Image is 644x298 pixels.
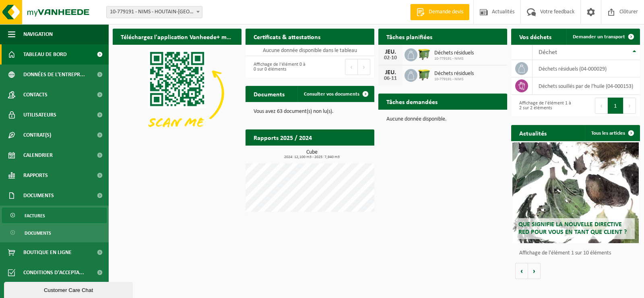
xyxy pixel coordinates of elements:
[539,49,557,56] span: Déchet
[434,77,474,82] span: 10-779191 - NIMS
[573,34,625,40] span: Demander un transport
[511,125,555,141] h2: Actualités
[113,29,242,44] h2: Téléchargez l'application Vanheede+ maintenant!
[304,92,359,97] span: Consulter vos documents
[23,185,54,206] span: Documents
[25,225,51,241] span: Documents
[512,142,639,243] a: Que signifie la nouvelle directive RED pour vous en tant que client ?
[246,29,328,44] h2: Certificats & attestations
[511,29,559,44] h2: Vos déchets
[246,86,293,102] h2: Documents
[23,263,84,283] span: Conditions d'accepta...
[250,150,374,159] h3: Cube
[515,263,528,279] button: Vorige
[23,44,67,65] span: Tableau de bord
[533,77,640,95] td: déchets souillés par de l'huile (04-000153)
[304,145,374,161] a: Consulter les rapports
[358,59,370,75] button: Next
[4,280,134,298] iframe: chat widget
[386,117,499,122] p: Aucune donnée disponible.
[595,98,608,114] button: Previous
[410,4,469,20] a: Demande devis
[417,47,431,61] img: WB-1100-HPE-GN-50
[113,45,242,142] img: Download de VHEPlus App
[528,263,541,279] button: Volgende
[250,155,374,159] span: 2024: 12,100 m3 - 2025: 7,940 m3
[2,208,107,223] a: Factures
[427,8,465,16] span: Demande devis
[2,225,107,240] a: Documents
[23,145,53,165] span: Calendrier
[382,76,398,81] div: 06-11
[345,59,358,75] button: Previous
[378,29,440,44] h2: Tâches planifiées
[246,45,374,56] td: Aucune donnée disponible dans le tableau
[623,98,636,114] button: Next
[518,221,627,235] span: Que signifie la nouvelle directive RED pour vous en tant que client ?
[515,97,572,115] div: Affichage de l'élément 1 à 2 sur 2 éléments
[23,242,72,263] span: Boutique en ligne
[382,69,398,76] div: JEU.
[378,94,446,109] h2: Tâches demandées
[382,55,398,61] div: 02-10
[246,129,320,145] h2: Rapports 2025 / 2024
[23,105,56,125] span: Utilisateurs
[434,56,474,61] span: 10-779191 - NIMS
[23,125,51,145] span: Contrat(s)
[23,24,53,44] span: Navigation
[250,58,306,76] div: Affichage de l'élément 0 à 0 sur 0 éléments
[25,208,45,223] span: Factures
[585,125,639,141] a: Tous les articles
[519,250,636,256] p: Affichage de l'élément 1 sur 10 éléments
[608,98,623,114] button: 1
[254,109,366,115] p: Vous avez 63 document(s) non lu(s).
[566,29,639,45] a: Demander un transport
[382,49,398,55] div: JEU.
[434,50,474,56] span: Déchets résiduels
[106,6,202,18] span: 10-779191 - NIMS - HOUTAIN-LE-VAL
[297,86,374,102] a: Consulter vos documents
[23,65,85,85] span: Données de l'entrepr...
[417,68,431,81] img: WB-1100-HPE-GN-50
[533,60,640,77] td: déchets résiduels (04-000029)
[107,6,202,18] span: 10-779191 - NIMS - HOUTAIN-LE-VAL
[434,71,474,77] span: Déchets résiduels
[23,85,47,105] span: Contacts
[23,165,48,185] span: Rapports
